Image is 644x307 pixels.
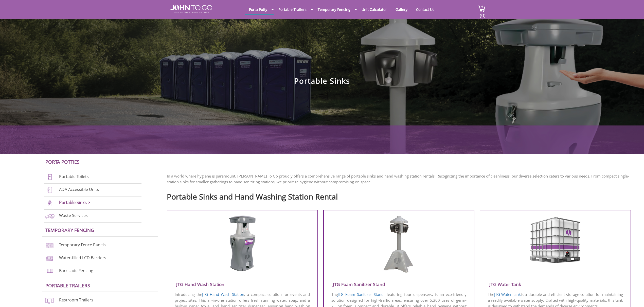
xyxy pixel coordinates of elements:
a: Temporary Fencing [45,227,94,233]
img: ADA-units-new.png [44,187,55,193]
img: cart a [478,5,486,12]
img: portable-sinks-new.png [44,200,55,207]
a: Porta Potty [245,5,271,14]
img: restroom-trailers-new.png [44,297,55,304]
a: Portable trailers [45,282,90,289]
a: ADA Accessible Units [59,187,99,192]
a: Porta Potties [45,159,79,165]
img: handwash-station.png [226,215,259,272]
img: waste-services-new.png [44,213,55,220]
img: barricade-fencing-icon-new.png [44,268,55,275]
a: Portable Trailers [275,5,310,14]
a: Water-filled LCD Barriers [59,255,106,260]
span: (0) [479,8,486,19]
button: Live Chat [624,287,644,307]
a: Portable Toilets [59,174,89,179]
a: Temporary Fence Panels [59,242,106,248]
a: Temporary Fencing [314,5,354,14]
h3: JTG Water Tank [480,280,630,289]
a: Restroom Trailers [59,297,93,303]
img: portable-toilets-new.png [44,174,55,181]
img: JOHN to go [170,5,212,13]
h2: Portable Sinks and Hand Washing Station Rental [167,190,637,201]
a: Barricade Fencing [59,268,93,273]
p: In a world where hygiene is paramount, [PERSON_NAME] To Go proudly offers a comprehensive range o... [167,173,637,185]
a: JTG Water Tank [494,292,521,297]
a: Unit Calculator [358,5,391,14]
img: water-filled%20barriers-new.png [44,255,55,262]
img: foam-sanitizor.png [382,215,416,273]
img: water-tank.png [528,215,583,263]
a: Portable Sinks > [59,200,90,205]
img: chan-link-fencing-new.png [44,242,55,249]
a: Gallery [392,5,411,14]
a: Waste Services [59,213,88,218]
a: JTG Hand Wash Station [202,292,244,297]
a: Contact Us [412,5,438,14]
h3: JTG Foam Sanitizer Stand [324,280,474,289]
a: JTG Foam Sanitizer Stand [338,292,384,297]
h3: JTG Hand Wash Station [167,280,317,289]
